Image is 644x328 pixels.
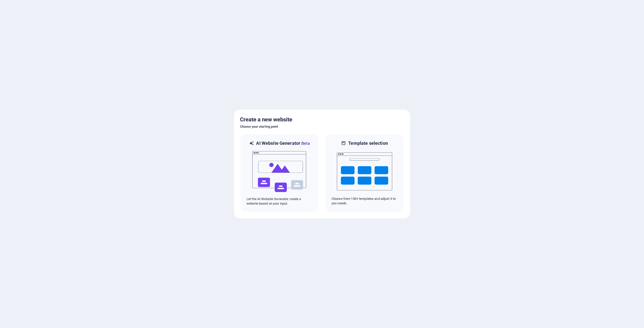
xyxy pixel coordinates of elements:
p: Choose from 150+ templates and adjust it to you needs. [332,197,397,206]
img: ai [252,147,307,197]
span: Beta [300,141,310,146]
div: Template selectionChoose from 150+ templates and adjust it to you needs. [325,134,404,212]
h6: Choose your starting point [240,124,404,130]
h5: Create a new website [240,116,404,124]
div: AI Website GeneratorBetaaiLet the AI Website Generator create a website based on your input. [240,134,319,212]
h6: AI Website Generator [256,140,310,147]
h6: Template selection [348,140,388,146]
p: Let the AI Website Generator create a website based on your input. [247,197,312,206]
